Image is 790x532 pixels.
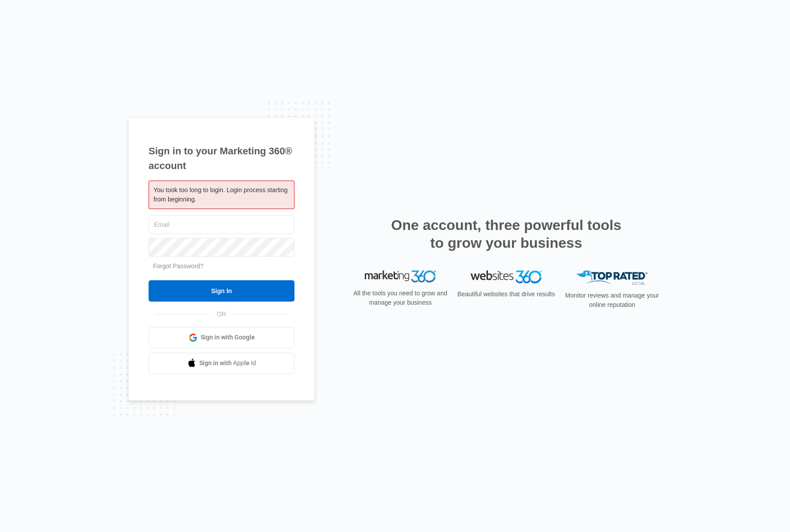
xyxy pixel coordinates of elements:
p: All the tools you need to grow and manage your business [351,289,450,307]
span: OR [211,310,233,319]
span: Sign in with Apple Id [199,359,256,368]
p: Monitor reviews and manage your online reputation [562,291,662,310]
img: Websites 360 [471,270,542,283]
p: Beautiful websites that drive results [456,290,556,299]
a: Sign in with Apple Id [149,353,294,374]
span: You took too long to login. Login process starting from beginning. [153,186,287,203]
img: Top Rated Local [576,270,648,285]
img: Marketing 360 [365,270,436,283]
h1: Sign in to your Marketing 360® account [149,144,294,173]
a: Sign in with Google [149,327,294,348]
a: Forgot Password? [153,262,204,270]
span: Sign in with Google [201,333,255,342]
input: Sign In [149,280,294,302]
h2: One account, three powerful tools to grow your business [388,216,624,252]
input: Email [149,215,294,234]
